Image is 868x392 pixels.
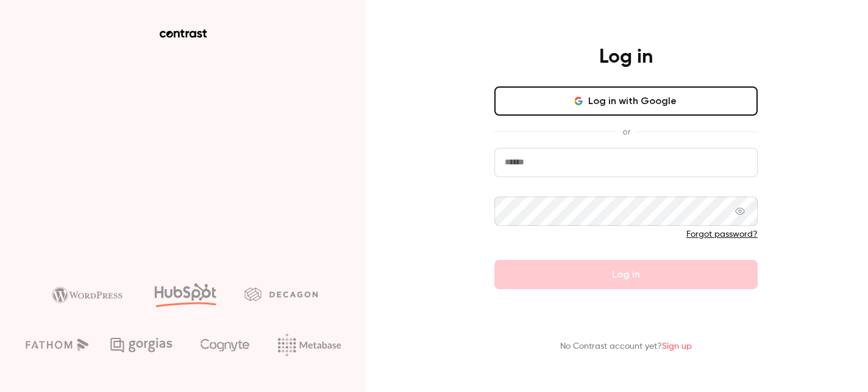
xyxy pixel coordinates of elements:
a: Forgot password? [686,230,758,239]
a: Sign up [662,342,692,351]
button: Log in with Google [494,86,758,116]
h4: Log in [599,45,653,69]
img: decagon [244,287,318,301]
span: or [616,125,636,138]
p: No Contrast account yet? [560,340,692,353]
